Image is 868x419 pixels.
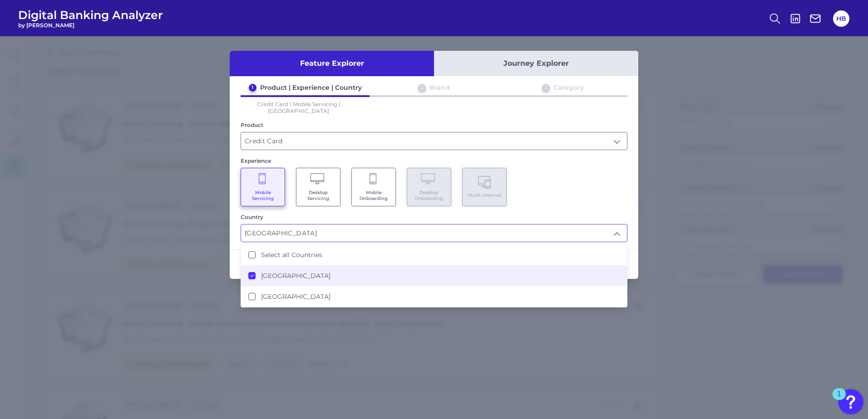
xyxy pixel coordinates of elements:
span: Desktop Servicing [301,190,335,201]
span: Mobile Servicing [246,190,280,201]
span: Desktop Onboarding [412,190,446,201]
label: Select all Countries [261,251,322,259]
span: Digital Banking Analyzer [18,8,163,22]
button: Feature Explorer [230,51,434,76]
div: 2 [418,84,426,92]
div: 1 [837,394,841,406]
button: Desktop Servicing [296,168,340,206]
div: Country [241,214,627,220]
button: Journey Explorer [434,51,638,76]
div: Category [553,83,584,92]
button: Multi-channel [462,168,507,206]
button: Open Resource Center, 1 new notification [838,389,863,414]
button: Mobile Onboarding [351,168,396,206]
div: Brand [429,83,450,92]
div: 1 [249,84,256,92]
label: [GEOGRAPHIC_DATA] [261,272,330,280]
button: Desktop Onboarding [407,168,451,206]
p: Credit Card | Mobile Servicing | [GEOGRAPHIC_DATA] [241,101,357,114]
div: Product | Experience | Country [260,83,362,92]
button: HB [833,10,849,27]
div: Product [241,122,627,128]
span: by [PERSON_NAME] [18,22,163,29]
span: Multi-channel [468,192,501,198]
div: 3 [542,84,550,92]
button: Mobile Servicing [241,168,285,206]
div: Experience [241,157,627,164]
span: Mobile Onboarding [356,190,391,201]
